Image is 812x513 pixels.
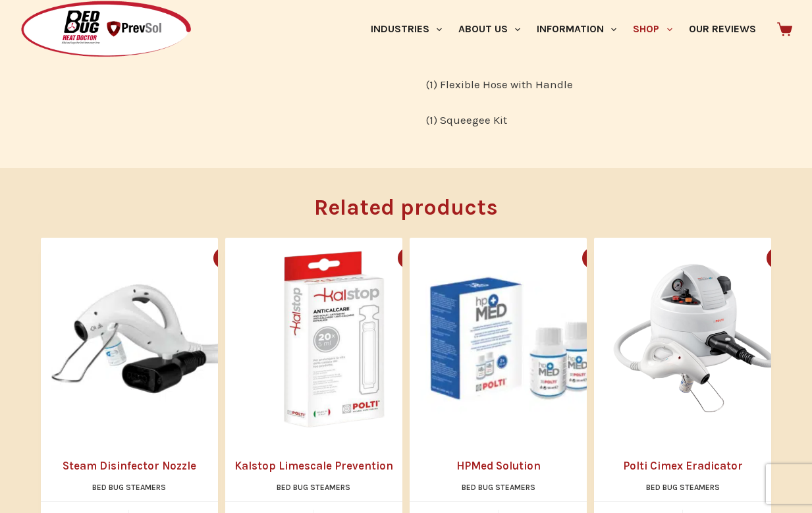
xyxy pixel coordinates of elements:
p: (1) Squeegee Kit [426,111,741,129]
a: HPMed Solution [410,238,613,441]
button: Quick view toggle [582,248,603,269]
a: Bed Bug Steamers [92,483,166,492]
a: Bed Bug Steamers [646,483,720,492]
a: Kalstop Limescale Prevention [225,458,402,475]
a: Polti Cimex Eradicator [594,238,798,441]
p: (1) Flexible Hose with Handle [426,75,741,94]
a: Steam Disinfector Nozzle [41,238,244,441]
a: Bed Bug Steamers [277,483,350,492]
a: Polti Cimex Eradicator [594,458,771,475]
button: Quick view toggle [767,248,788,269]
a: HPMed Solution [410,458,587,475]
a: Bed Bug Steamers [462,483,535,492]
button: Quick view toggle [213,248,234,269]
a: Steam Disinfector Nozzle [41,458,218,475]
button: Open LiveChat chat widget [11,5,50,45]
a: Kalstop Limescale Prevention [225,238,429,441]
h2: Related products [41,191,772,225]
button: Quick view toggle [398,248,419,269]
